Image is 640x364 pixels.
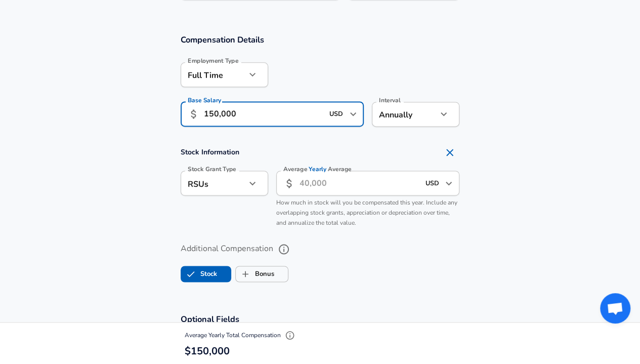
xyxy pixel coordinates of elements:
input: USD [422,175,442,191]
label: Bonus [236,264,274,284]
button: Open [442,176,456,190]
label: Interval [379,97,401,103]
label: Stock [181,264,217,284]
span: Bonus [236,264,255,284]
span: Yearly [309,165,326,174]
button: Explain Total Compensation [282,328,297,343]
div: Open chat [600,293,630,323]
input: 40,000 [300,171,419,195]
label: Employment Type [188,58,239,64]
button: Open [346,107,360,121]
button: Remove Section [440,142,460,163]
label: Base Salary [188,97,221,103]
button: StockStock [181,266,231,282]
div: RSUs [181,171,246,195]
input: USD [326,106,347,122]
button: BonusBonus [235,266,288,282]
span: Average Yearly Total Compensation [185,331,297,339]
label: Additional Compensation [181,240,460,258]
div: Annually [372,102,437,127]
span: Stock [181,264,200,284]
span: How much in stock will you be compensated this year. Include any overlapping stock grants, apprec... [276,198,457,227]
input: 100,000 [204,102,324,127]
label: Average Average [283,166,352,172]
button: help [275,240,292,258]
h3: Optional Fields [181,313,460,325]
div: Full Time [181,62,246,87]
h4: Stock Information [181,142,460,163]
h3: Compensation Details [181,34,460,46]
label: Stock Grant Type [188,166,236,172]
